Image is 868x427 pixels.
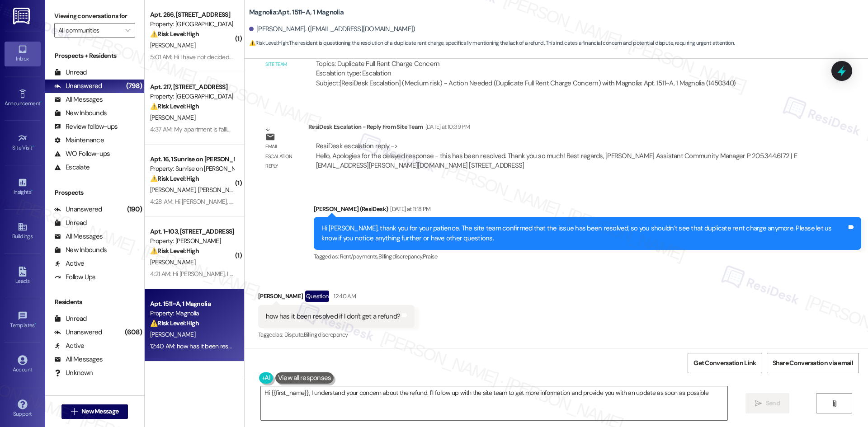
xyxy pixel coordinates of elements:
[314,204,861,217] div: [PERSON_NAME] (ResiDesk)
[388,204,430,214] div: [DATE] at 11:18 PM
[54,108,107,118] div: New Inbounds
[124,79,144,93] div: (798)
[266,312,400,321] div: how has it been resolved if I don't get a refund?
[150,197,434,206] div: 4:28 AM: Hi [PERSON_NAME], we just moved into Apt 16 and we still haven't received our keys for t...
[150,82,234,92] div: Apt. 217, [STREET_ADDRESS]
[150,19,234,29] div: Property: [GEOGRAPHIC_DATA]
[5,175,41,199] a: Insights •
[54,368,93,378] div: Unknown
[831,400,838,407] i: 
[423,122,470,131] div: [DATE] at 10:39 PM
[81,407,118,416] span: New Message
[767,353,859,373] button: Share Conversation via email
[423,253,438,260] span: Praise
[13,8,32,24] img: ResiDesk Logo
[35,321,36,327] span: •
[693,358,756,368] span: Get Conversation Link
[54,9,135,23] label: Viewing conversations for
[150,30,199,38] strong: ⚠️ Risk Level: High
[54,95,103,104] div: All Messages
[54,218,87,228] div: Unread
[54,272,96,282] div: Follow Ups
[688,353,762,373] button: Get Conversation Link
[304,331,348,338] span: Billing discrepancy
[45,51,144,61] div: Prospects + Residents
[766,399,780,408] span: Send
[150,155,234,164] div: Apt. 16, 1 Sunrise on [PERSON_NAME]
[54,68,87,77] div: Unread
[5,42,41,66] a: Inbox
[54,163,90,172] div: Escalate
[258,328,415,341] div: Tagged as:
[5,308,41,333] a: Templates •
[316,79,736,88] div: Subject: [ResiDesk Escalation] (Medium risk) - Action Needed (Duplicate Full Rent Charge Concern)...
[5,352,41,377] a: Account
[150,258,195,266] span: [PERSON_NAME]
[150,41,195,49] span: [PERSON_NAME]
[340,253,378,260] span: Rent/payments ,
[150,113,195,122] span: [PERSON_NAME]
[150,174,199,183] strong: ⚠️ Risk Level: High
[54,328,102,337] div: Unanswered
[5,264,41,288] a: Leads
[33,143,34,150] span: •
[265,142,301,171] div: Email escalation reply
[54,259,85,268] div: Active
[5,219,41,244] a: Buildings
[71,408,78,415] i: 
[258,291,415,305] div: [PERSON_NAME]
[745,393,789,413] button: Send
[54,149,110,159] div: WO Follow-ups
[249,8,344,17] b: Magnolia: Apt. 1511~A, 1 Magnolia
[150,92,234,101] div: Property: [GEOGRAPHIC_DATA]
[125,202,144,216] div: (190)
[249,38,735,48] span: : The resident is questioning the resolution of a duplicate rent charge, specifically mentioning ...
[54,314,87,324] div: Unread
[308,122,806,135] div: ResiDesk Escalation - Reply From Site Team
[58,23,121,38] input: All communities
[54,122,118,131] div: Review follow-ups
[150,247,199,255] strong: ⚠️ Risk Level: High
[316,141,797,170] div: ResiDesk escalation reply -> Hello, Apologies for the delayed response - this has been resolved. ...
[54,355,103,364] div: All Messages
[378,253,423,260] span: Billing discrepancy ,
[316,40,736,79] div: ResiDesk escalation to site team -> Risk Level: Medium risk Topics: Duplicate Full Rent Charge Co...
[150,186,198,194] span: [PERSON_NAME]
[54,205,102,214] div: Unanswered
[45,297,144,307] div: Residents
[54,245,107,255] div: New Inbounds
[755,400,762,407] i: 
[321,224,847,243] div: Hi [PERSON_NAME], thank you for your patience. The site team confirmed that the issue has been re...
[314,250,861,263] div: Tagged as:
[284,331,304,338] span: Dispute ,
[40,99,42,105] span: •
[123,325,144,339] div: (608)
[150,342,300,350] div: 12:40 AM: how has it been resolved if I don't get a refund?
[249,39,288,47] strong: ⚠️ Risk Level: High
[198,186,245,194] span: [PERSON_NAME]
[150,299,234,309] div: Apt. 1511~A, 1 Magnolia
[45,188,144,197] div: Prospects
[150,10,234,19] div: Apt. 266, [STREET_ADDRESS]
[54,341,85,351] div: Active
[54,136,104,145] div: Maintenance
[305,291,329,302] div: Question
[54,232,103,241] div: All Messages
[150,330,195,338] span: [PERSON_NAME]
[61,404,128,419] button: New Message
[150,227,234,236] div: Apt. 1~103, [STREET_ADDRESS]
[150,102,199,110] strong: ⚠️ Risk Level: High
[150,53,542,61] div: 5:01 AM: Hi I have not decided if I will be renewing. Can you please tell me when I should submit...
[5,397,41,421] a: Support
[773,358,853,368] span: Share Conversation via email
[31,188,33,194] span: •
[150,236,234,246] div: Property: [PERSON_NAME]
[5,131,41,155] a: Site Visit •
[249,24,415,34] div: [PERSON_NAME]. ([EMAIL_ADDRESS][DOMAIN_NAME])
[150,319,199,327] strong: ⚠️ Risk Level: High
[125,27,130,34] i: 
[150,164,234,174] div: Property: Sunrise on [PERSON_NAME]
[261,386,727,420] textarea: Hi {{first_name}}, I understand your concern about the refund. I'll follow up with the site team ...
[150,309,234,318] div: Property: Magnolia
[150,125,696,133] div: 4:37 AM: My apartment is falling apart with cracks in everything, ratty falling apart carpet, war...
